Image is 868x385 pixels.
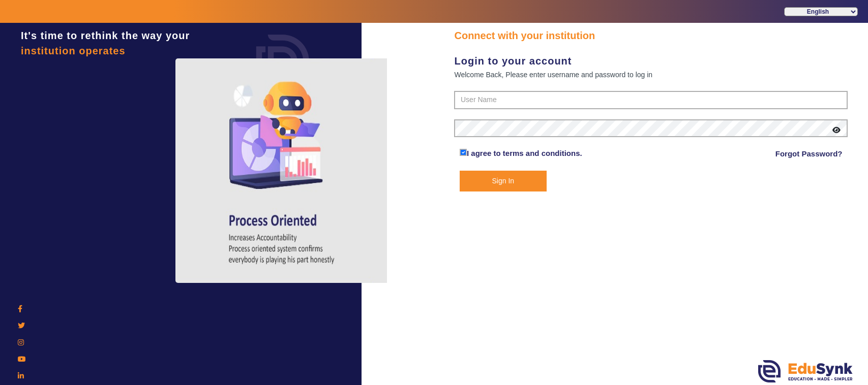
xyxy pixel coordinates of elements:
[175,58,389,283] img: login4.png
[775,148,843,160] a: Forgot Password?
[454,28,848,43] div: Connect with your institution
[454,69,848,81] div: Welcome Back, Please enter username and password to log in
[21,30,190,41] span: It's time to rethink the way your
[21,45,126,56] span: institution operates
[460,171,547,191] button: Sign In
[758,360,853,382] img: edusynk.png
[454,91,848,109] input: User Name
[245,23,321,99] img: login.png
[454,53,848,69] div: Login to your account
[467,149,582,157] a: I agree to terms and conditions.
